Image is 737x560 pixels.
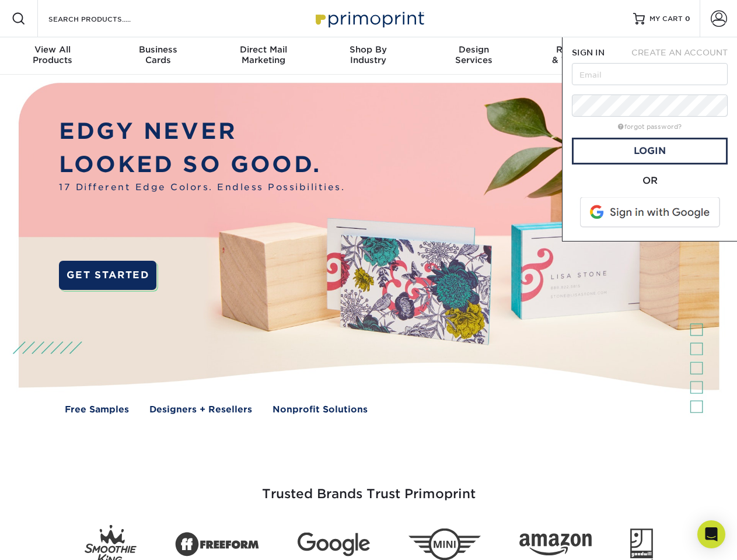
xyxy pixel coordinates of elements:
div: Cards [105,44,210,65]
span: Shop By [316,44,421,55]
a: Free Samples [65,403,129,416]
img: Goodwill [630,528,653,560]
p: LOOKED SO GOOD. [59,148,345,181]
a: GET STARTED [59,261,156,290]
div: OR [572,174,728,188]
h3: Trusted Brands Trust Primoprint [27,459,710,516]
span: MY CART [649,14,683,24]
div: Services [421,44,526,65]
input: Email [572,63,728,85]
span: Design [421,44,526,55]
a: Login [572,138,728,164]
a: Resources& Templates [526,37,631,75]
span: Resources [526,44,631,55]
iframe: Google Customer Reviews [3,524,99,556]
div: Marketing [211,44,316,65]
a: BusinessCards [105,37,210,75]
img: Amazon [519,534,592,556]
img: Google [298,533,370,556]
a: DesignServices [421,37,526,75]
input: SEARCH PRODUCTS..... [47,12,161,26]
span: 17 Different Edge Colors. Endless Possibilities. [59,181,345,194]
span: Direct Mail [211,44,316,55]
span: CREATE AN ACCOUNT [631,48,728,57]
a: Nonprofit Solutions [273,403,368,416]
div: & Templates [526,44,631,65]
a: forgot password? [618,123,682,131]
img: Primoprint [310,6,427,31]
span: Business [105,44,210,55]
p: EDGY NEVER [59,115,345,148]
a: Designers + Resellers [149,403,252,416]
span: SIGN IN [572,48,605,57]
div: Open Intercom Messenger [697,520,725,548]
a: Shop ByIndustry [316,37,421,75]
span: 0 [685,15,690,23]
div: Industry [316,44,421,65]
a: Direct MailMarketing [211,37,316,75]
